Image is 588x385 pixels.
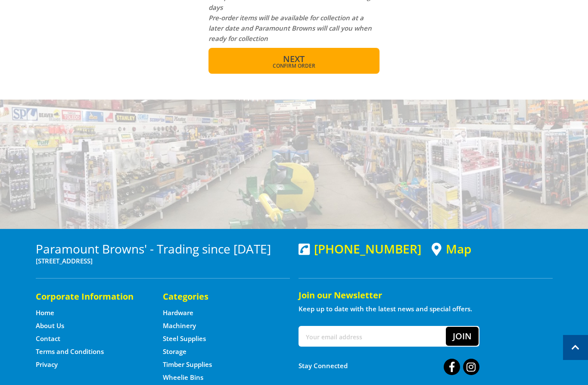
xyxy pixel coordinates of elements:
a: Go to the Timber Supplies page [163,360,212,369]
h5: Corporate Information [36,291,146,303]
a: Go to the Terms and Conditions page [36,347,104,356]
div: Stay Connected [299,355,479,376]
p: Keep up to date with the latest news and special offers. [299,304,553,314]
a: Go to the Storage page [163,347,187,356]
button: Next Confirm order [208,48,380,74]
a: Go to the Steel Supplies page [163,334,206,343]
div: [PHONE_NUMBER] [299,242,421,256]
a: Go to the Machinery page [163,321,196,330]
button: Join [446,327,479,346]
a: Go to the Privacy page [36,360,58,369]
span: Next [283,53,305,65]
a: Go to the Hardware page [163,308,193,317]
span: Confirm order [227,63,361,69]
h5: Join our Newsletter [299,289,553,301]
a: View a map of Mount Barker location [432,242,471,256]
input: Your email address [299,327,446,346]
a: Go to the Home page [36,308,54,317]
p: [STREET_ADDRESS] [36,256,290,266]
a: Go to the Wheelie Bins page [163,373,203,382]
h5: Categories [163,291,273,303]
h3: Paramount Browns' - Trading since [DATE] [36,242,290,256]
a: Go to the About Us page [36,321,64,330]
a: Go to the Contact page [36,334,60,343]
